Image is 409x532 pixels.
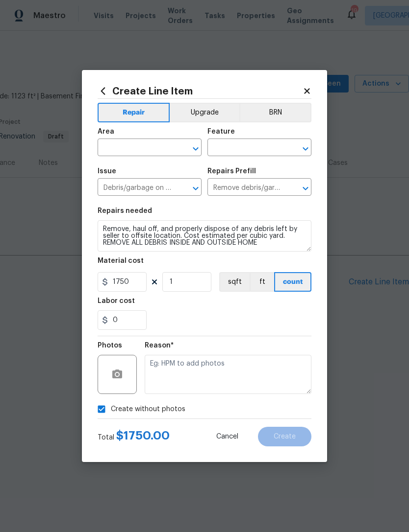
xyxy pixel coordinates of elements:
[98,298,135,304] h5: Labor cost
[216,433,238,440] span: Cancel
[201,427,254,446] button: Cancel
[274,272,311,292] button: count
[207,168,256,175] h5: Repairs Prefill
[98,86,303,96] h2: Create Line Item
[111,404,185,415] span: Create without photos
[239,103,311,122] button: BRN
[299,142,312,156] button: Open
[98,168,116,175] h5: Issue
[189,182,203,195] button: Open
[98,431,170,442] div: Total
[98,220,311,252] textarea: Remove, haul off, and properly dispose of any debris left by seller to offsite location. Cost est...
[250,272,274,292] button: ft
[98,128,114,135] h5: Area
[274,433,296,440] span: Create
[98,208,152,214] h5: Repairs needed
[299,182,312,195] button: Open
[116,430,170,441] span: $ 1750.00
[207,128,235,135] h5: Feature
[219,272,250,292] button: sqft
[170,103,240,122] button: Upgrade
[98,342,122,349] h5: Photos
[145,342,174,349] h5: Reason*
[189,142,203,156] button: Open
[98,103,170,122] button: Repair
[258,427,311,446] button: Create
[98,257,144,264] h5: Material cost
